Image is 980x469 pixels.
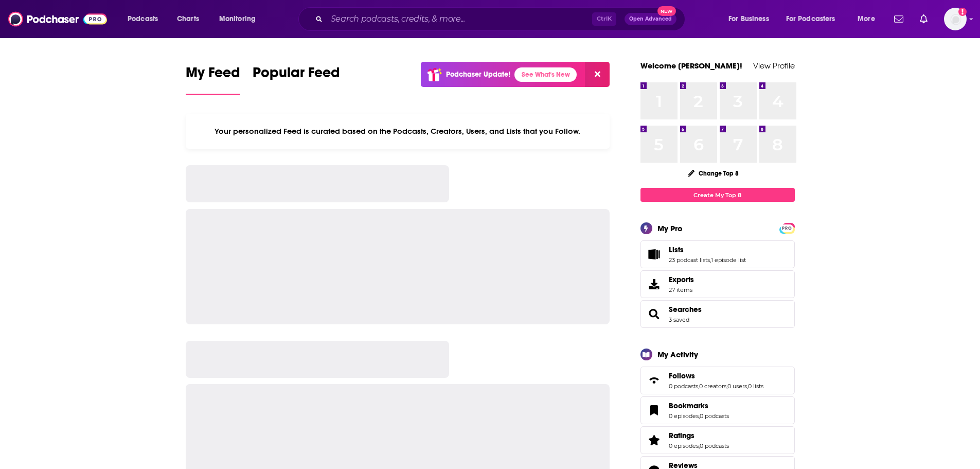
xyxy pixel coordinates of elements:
[640,396,795,424] span: Bookmarks
[8,9,107,29] img: Podchaser - Follow, Share and Rate Podcasts
[669,245,684,254] span: Lists
[669,286,694,293] span: 27 items
[890,10,907,28] a: Show notifications dropdown
[781,224,793,232] span: PRO
[120,11,171,27] button: open menu
[669,401,729,410] a: Bookmarks
[308,7,695,31] div: Search podcasts, credits, & more...
[916,10,932,28] a: Show notifications dropdown
[669,401,708,410] span: Bookmarks
[625,13,676,25] button: Open AdvancedNew
[669,371,763,380] a: Follows
[850,11,888,27] button: open menu
[657,223,683,233] div: My Pro
[177,12,199,26] span: Charts
[958,8,967,16] svg: Add a profile image
[640,426,795,454] span: Ratings
[644,247,665,262] a: Lists
[644,373,665,388] a: Follows
[212,11,269,27] button: open menu
[944,8,967,30] img: User Profile
[721,11,782,27] button: open menu
[644,403,665,418] a: Bookmarks
[640,367,795,394] span: Follows
[669,256,710,264] a: 23 podcast lists
[786,12,835,26] span: For Podcasters
[669,371,695,380] span: Follows
[657,6,676,16] span: New
[698,383,699,390] span: ,
[629,16,672,22] span: Open Advanced
[446,70,510,79] p: Podchaser Update!
[186,64,240,95] a: My Feed
[170,11,205,27] a: Charts
[700,412,729,420] a: 0 podcasts
[669,431,694,440] span: Ratings
[128,12,158,26] span: Podcasts
[727,383,747,390] a: 0 users
[728,12,769,26] span: For Business
[682,167,745,180] button: Change Top 8
[644,307,665,321] a: Searches
[219,12,256,26] span: Monitoring
[747,383,748,390] span: ,
[858,12,875,26] span: More
[699,383,726,390] a: 0 creators
[669,275,694,284] span: Exports
[699,442,700,449] span: ,
[726,383,727,390] span: ,
[669,412,699,420] a: 0 episodes
[640,270,795,298] a: Exports
[699,412,700,420] span: ,
[253,64,340,88] span: Popular Feed
[186,64,240,88] span: My Feed
[944,8,967,30] span: Logged in as fvultaggio
[669,442,699,449] a: 0 episodes
[753,61,795,71] a: View Profile
[657,350,698,359] div: My Activity
[640,188,795,202] a: Create My Top 8
[644,277,665,291] span: Exports
[640,300,795,328] span: Searches
[748,383,763,390] a: 0 lists
[640,61,742,71] a: Welcome [PERSON_NAME]!
[711,256,746,264] a: 1 episode list
[253,64,340,95] a: Popular Feed
[514,67,577,82] a: See What's New
[779,11,850,27] button: open menu
[669,383,698,390] a: 0 podcasts
[640,240,795,268] span: Lists
[700,442,729,449] a: 0 podcasts
[944,8,967,30] button: Show profile menu
[669,431,729,440] a: Ratings
[644,433,665,447] a: Ratings
[327,11,592,27] input: Search podcasts, credits, & more...
[592,12,616,26] span: Ctrl K
[186,114,610,149] div: Your personalized Feed is curated based on the Podcasts, Creators, Users, and Lists that you Follow.
[669,316,689,323] a: 3 saved
[669,245,746,254] a: Lists
[669,305,702,314] a: Searches
[710,256,711,264] span: ,
[781,224,793,232] a: PRO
